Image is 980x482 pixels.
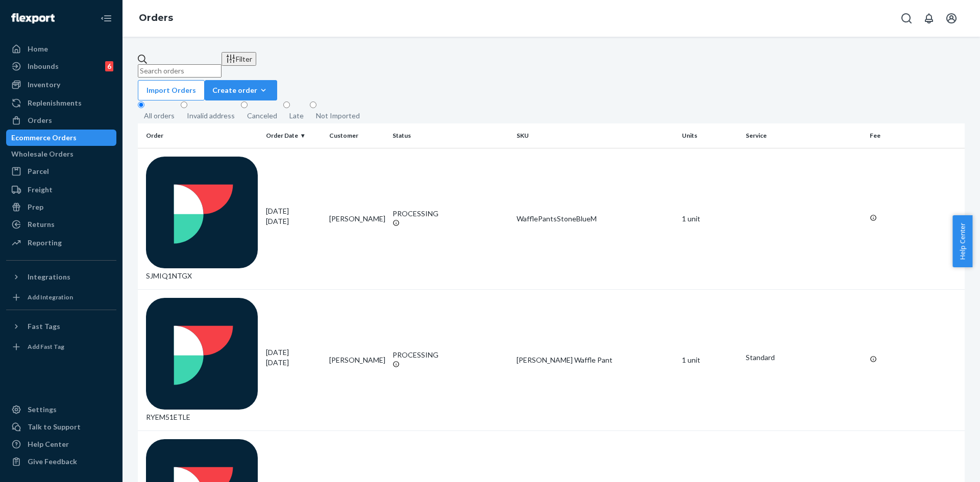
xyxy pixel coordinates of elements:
a: Returns [6,216,116,233]
div: SJMIQ1NTGX [146,157,258,281]
td: [PERSON_NAME] [325,289,388,430]
div: Returns [28,219,55,230]
div: Freight [28,185,53,195]
button: Filter [222,52,256,66]
div: Ecommerce Orders [11,133,77,143]
a: Add Fast Tag [6,339,116,355]
div: WafflePantsStoneBlueM [517,214,674,224]
th: Fee [866,123,965,148]
a: Wholesale Orders [6,146,116,162]
div: Not Imported [316,111,360,121]
a: Inbounds6 [6,58,116,74]
div: Add Integration [28,293,73,301]
a: Home [6,41,116,57]
div: Integrations [28,272,70,282]
div: PROCESSING [393,350,508,360]
input: Canceled [241,102,248,108]
p: [DATE] [266,216,321,226]
input: Invalid address [181,102,187,108]
p: [DATE] [266,358,321,368]
div: Help Center [28,439,69,449]
div: Late [289,111,304,121]
button: Give Feedback [6,453,116,470]
button: Open notifications [919,8,939,29]
div: [PERSON_NAME] Waffle Pant [517,355,674,365]
div: RYEM51ETLE [146,298,258,422]
div: [DATE] [266,206,321,226]
img: Flexport logo [11,13,55,23]
input: Late [283,102,290,108]
a: Ecommerce Orders [6,130,116,146]
td: [PERSON_NAME] [325,148,388,289]
th: SKU [512,123,678,148]
div: Settings [28,404,57,415]
a: Add Integration [6,289,116,306]
button: Help Center [952,215,972,267]
div: Give Feedback [28,456,77,467]
div: Customer [329,131,384,140]
div: Invalid address [187,111,235,121]
div: Fast Tags [28,321,60,332]
th: Status [388,123,512,148]
td: 1 unit [678,289,741,430]
div: All orders [144,111,175,121]
a: Prep [6,199,116,215]
div: [DATE] [266,347,321,368]
a: Reporting [6,235,116,251]
div: Canceled [247,111,277,121]
th: Service [742,123,866,148]
button: Import Orders [138,80,205,100]
th: Order Date [262,123,325,148]
div: Replenishments [28,98,82,108]
button: Close Navigation [96,8,116,29]
p: Standard [746,352,862,363]
a: Talk to Support [6,419,116,435]
td: 1 unit [678,148,741,289]
a: Parcel [6,163,116,180]
div: Home [28,44,48,54]
input: Search orders [138,64,222,78]
a: Help Center [6,436,116,452]
button: Fast Tags [6,318,116,335]
div: Orders [28,115,52,125]
a: Inventory [6,77,116,93]
th: Order [138,123,262,148]
div: Parcel [28,166,49,176]
div: 6 [105,61,113,71]
button: Integrations [6,269,116,285]
button: Create order [205,80,277,100]
a: Settings [6,401,116,418]
div: PROCESSING [393,209,508,219]
div: Create order [212,85,269,95]
div: Wholesale Orders [11,149,73,159]
div: Filter [226,54,252,64]
th: Units [678,123,741,148]
a: Replenishments [6,95,116,111]
div: Reporting [28,238,62,248]
input: All orders [138,102,144,108]
button: Open Search Box [896,8,917,29]
button: Open account menu [941,8,962,29]
a: Freight [6,182,116,198]
div: Inbounds [28,61,59,71]
div: Inventory [28,80,60,90]
ol: breadcrumbs [131,4,181,33]
div: Talk to Support [28,422,81,432]
input: Not Imported [310,102,316,108]
a: Orders [6,112,116,129]
a: Orders [139,12,173,23]
div: Add Fast Tag [28,342,64,351]
div: Prep [28,202,43,212]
